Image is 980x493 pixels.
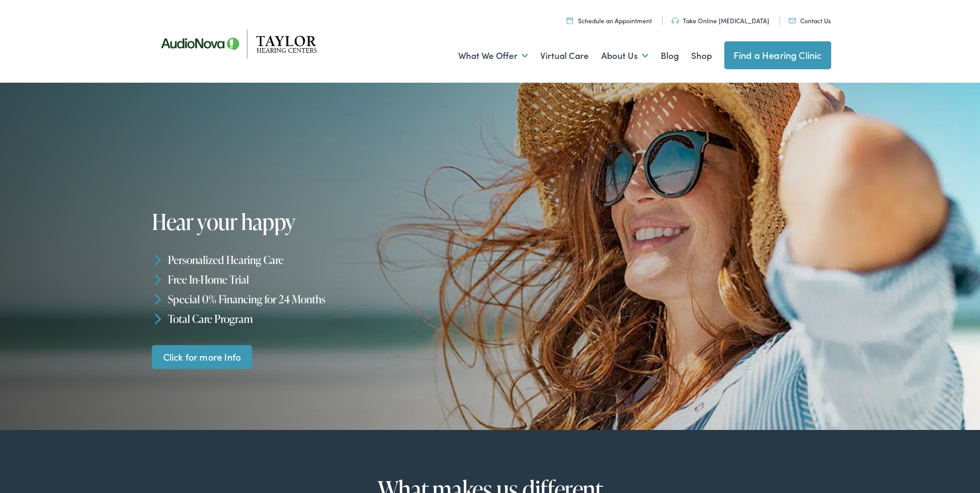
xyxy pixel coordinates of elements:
[661,37,679,75] a: Blog
[152,345,252,369] a: Click for more Info
[458,37,528,75] a: What We Offer
[601,37,648,75] a: About Us
[152,289,495,309] li: Special 0% Financing for 24 Months
[152,250,495,270] li: Personalized Hearing Care
[567,17,573,24] img: utility icon
[789,16,831,25] a: Contact Us
[152,210,466,234] h1: Hear your happy
[672,16,769,25] a: Take Online [MEDICAL_DATA]
[691,37,712,75] a: Shop
[152,270,495,289] li: Free In-Home Trial
[724,41,831,69] a: Find a Hearing Clinic
[672,18,679,24] img: utility icon
[567,16,652,25] a: Schedule an Appointment
[152,309,495,328] li: Total Care Program
[789,18,796,23] img: utility icon
[540,37,589,75] a: Virtual Care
